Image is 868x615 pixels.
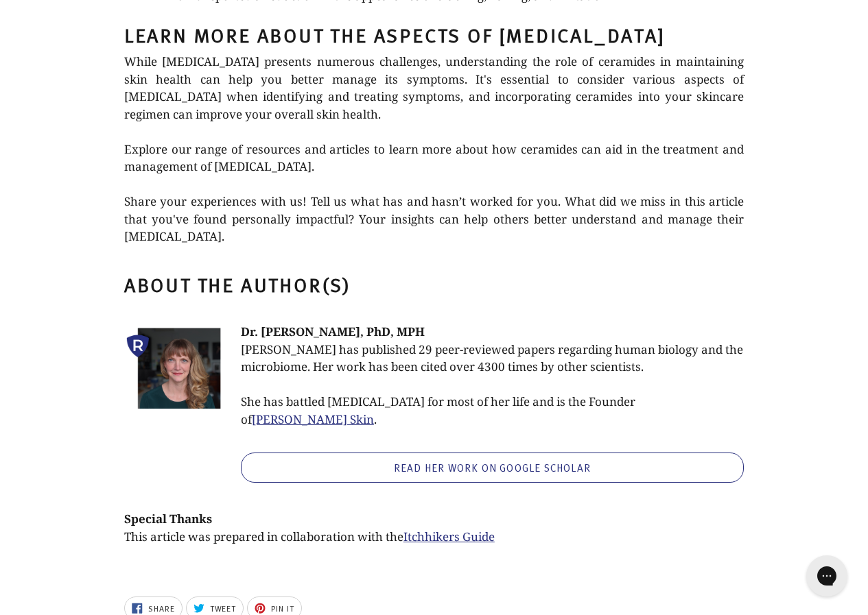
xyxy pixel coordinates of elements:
[241,393,744,428] p: She has battled [MEDICAL_DATA] for most of her life and is the Founder of .
[252,411,374,428] a: [PERSON_NAME] Skin
[124,193,744,245] p: Share your experiences with us! Tell us what has and hasn’t worked for you. What did we miss in t...
[210,604,237,612] span: Tweet
[124,323,227,413] img: rulo__nicole_image-1681357292949_1000x.png
[271,604,294,612] span: Pin it
[124,141,744,176] p: Explore our range of resources and articles to learn more about how ceramides can aid in the trea...
[403,529,495,545] a: Itchhikers Guide
[241,341,744,376] p: [PERSON_NAME] has published 29 peer-reviewed papers regarding human biology and the microbiome. H...
[241,323,744,341] p: Dr. [PERSON_NAME], PhD, MPH
[241,453,744,483] a: Read her work on Google Scholar
[799,551,854,601] iframe: Gorgias live chat messenger
[124,273,744,296] h2: About the Author(s)
[124,528,744,546] p: This article was prepared in collaboration with the
[148,604,175,612] span: Share
[124,510,744,528] p: Special Thanks
[124,53,744,123] p: While [MEDICAL_DATA] presents numerous challenges, understanding the role of ceramides in maintai...
[124,23,744,47] h2: Learn More About the Aspects of [MEDICAL_DATA]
